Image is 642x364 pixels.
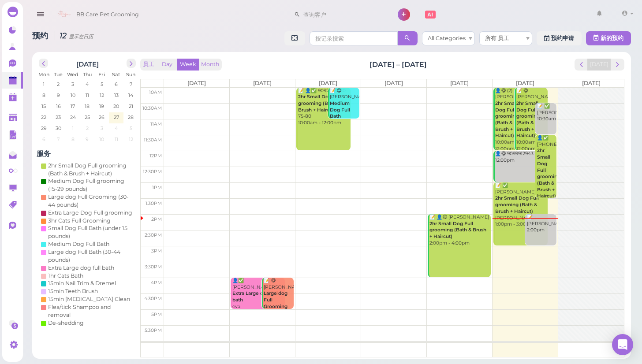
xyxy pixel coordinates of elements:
[128,135,134,143] span: 12
[69,33,93,40] small: 显示在日历
[300,7,386,22] input: 查询客户
[41,135,46,143] span: 6
[310,31,398,45] input: 按记录搜索
[516,80,534,86] span: [DATE]
[232,278,284,316] div: 👤✅ [PERSON_NAME] eva 4:00pm
[526,214,556,234] div: 📝 [PERSON_NAME] 2:00pm
[145,327,162,333] span: 5:30pm
[48,162,134,178] div: 2hr Small Dog Full grooming (Bath & Brush + Haircut)
[48,264,114,272] div: Extra Large dog full bath
[48,217,111,225] div: 3hr Cats Full Grooming
[55,31,93,40] i: 12
[128,102,134,110] span: 21
[495,151,547,163] div: 👤😋 9099912943 12:00pm
[298,94,342,112] b: 2hr Small Dog Full grooming (Bath & Brush + Haircut)
[157,59,178,71] button: Day
[126,71,135,78] span: Sun
[48,224,134,240] div: Small Dog Full Bath (under 15 pounds)
[71,80,75,88] span: 3
[495,100,519,138] b: 2hr Small Dog Full grooming (Bath & Brush + Haircut)
[100,124,104,132] span: 3
[113,113,120,121] span: 27
[611,59,624,71] button: next
[145,264,162,270] span: 3:30pm
[537,103,556,123] div: 📝 ✅ [PERSON_NAME] 10:30am
[69,113,77,121] span: 24
[98,71,105,78] span: Fri
[612,334,633,355] div: Open Intercom Messenger
[142,105,162,111] span: 10:30am
[48,319,84,327] div: De-shedding
[587,59,611,71] button: [DATE]
[84,113,91,121] span: 25
[85,80,90,88] span: 4
[298,88,350,126] div: 📝 👤✅ 9092923430 75-80 10:00am - 12:00pm
[601,35,623,41] span: 新的预约
[48,272,83,280] div: 1hr Cats Bath
[100,80,104,88] span: 5
[516,88,548,152] div: 📝 😋 [PERSON_NAME] 10:00am - 12:00pm
[48,287,98,295] div: 15min Teeth Brush
[575,59,588,71] button: prev
[495,88,526,152] div: 👤😋 (2) [PERSON_NAME] 10:00am - 12:00pm
[114,135,119,143] span: 11
[71,124,75,132] span: 1
[98,102,105,110] span: 19
[198,59,222,71] button: Month
[70,102,76,110] span: 17
[76,59,99,68] h2: [DATE]
[384,80,403,86] span: [DATE]
[41,102,47,110] span: 15
[55,102,62,110] span: 16
[151,216,162,222] span: 2pm
[48,240,109,248] div: Medium Dog Full Bath
[71,135,75,143] span: 8
[127,113,134,121] span: 28
[55,113,62,121] span: 23
[112,71,120,78] span: Sat
[151,248,162,254] span: 3pm
[319,80,337,86] span: [DATE]
[187,80,206,86] span: [DATE]
[56,91,61,99] span: 9
[495,182,547,228] div: 📝 ✅ [PERSON_NAME] [PERSON_NAME] 1:00pm - 3:00pm
[144,296,162,301] span: 4:30pm
[98,135,105,143] span: 10
[151,312,162,317] span: 5pm
[85,135,90,143] span: 9
[149,153,162,159] span: 12pm
[428,35,466,41] span: All Categories
[140,59,157,71] button: 员工
[582,80,601,86] span: [DATE]
[38,71,49,78] span: Mon
[152,185,162,190] span: 1pm
[149,89,162,95] span: 10am
[537,135,556,219] div: 👤✅ [PHONE_NUMBER] 11:30am - 1:30pm
[329,88,359,133] div: 📝 😋 [PERSON_NAME] [PERSON_NAME] 10:00am
[56,135,60,143] span: 7
[129,80,133,88] span: 7
[76,2,139,27] span: BB Care Pet Grooming
[83,71,92,78] span: Thu
[98,113,105,121] span: 26
[129,124,133,132] span: 5
[40,113,47,121] span: 22
[264,290,287,322] b: Large dog Full Grooming (30-44 pounds)
[40,124,48,132] span: 29
[537,148,560,199] b: 2hr Small Dog Full grooming (Bath & Brush + Haircut)
[127,59,136,68] button: next
[48,193,134,209] div: Large dog Full Grooming (30-44 pounds)
[146,201,162,206] span: 1:30pm
[48,279,116,287] div: 15min Nail Trim & Dremel
[495,195,539,214] b: 2hr Small Dog Full grooming (Bath & Brush + Haircut)
[55,124,62,132] span: 30
[32,31,50,40] span: 预约
[37,149,138,158] h4: 服务
[48,209,132,217] div: Extra Large Dog Full grooming
[586,31,631,45] button: 新的预约
[151,280,162,286] span: 4pm
[85,124,90,132] span: 2
[48,303,134,319] div: Flea/tick Shampoo and removal
[114,124,119,132] span: 4
[114,80,119,88] span: 6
